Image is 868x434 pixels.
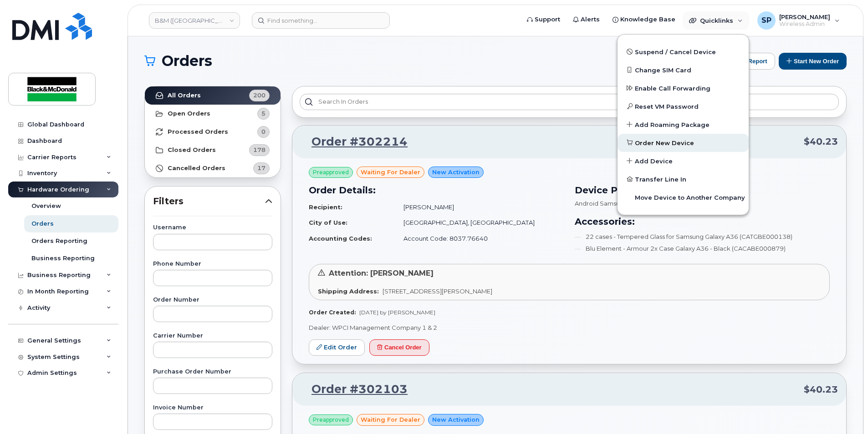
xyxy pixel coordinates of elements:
strong: Shipping Address: [318,288,379,295]
label: Purchase Order Number [153,369,272,375]
h3: Order Details: [309,183,564,197]
span: Add Device [635,157,673,166]
h3: Accessories: [575,215,830,228]
strong: Closed Orders [168,146,216,154]
span: [STREET_ADDRESS][PERSON_NAME] [383,288,492,295]
span: $40.23 [804,135,838,148]
span: 200 [253,91,266,100]
span: New Activation [432,168,480,177]
label: Phone Number [153,261,272,267]
td: [GEOGRAPHIC_DATA], [GEOGRAPHIC_DATA] [395,215,564,231]
span: Move Device to Another Company [635,193,745,202]
a: Order New Device [618,134,749,152]
button: Cancel Order [369,339,429,356]
span: Transfer Line In [635,175,686,184]
strong: Recipient: [309,203,342,211]
label: Username [153,225,272,231]
input: Search in orders [300,94,839,110]
span: Enable Call Forwarding [635,84,710,93]
span: Order New Device [635,139,694,148]
span: Change SIM Card [635,66,691,75]
span: Filters [153,195,265,208]
a: All Orders200 [145,86,281,105]
span: Android Samsung Galaxy A36 [575,200,662,207]
a: Edit Order [309,339,365,356]
strong: All Orders [168,92,201,99]
span: Reset VM Password [635,102,699,111]
strong: Order Created: [309,309,356,316]
span: 0 [261,127,266,136]
span: New Activation [432,415,480,424]
td: Account Code: 8037.76640 [395,231,564,247]
span: [DATE] by [PERSON_NAME] [359,309,435,316]
button: Start New Order [779,53,847,70]
span: Orders [162,54,212,68]
a: Add Device [618,152,749,170]
h3: Device Purchase: [575,183,830,197]
label: Carrier Number [153,333,272,339]
strong: City of Use: [309,219,347,226]
strong: Cancelled Orders [168,165,225,172]
span: $40.23 [804,383,838,396]
span: 17 [257,164,266,172]
span: 178 [253,146,266,154]
a: Closed Orders178 [145,141,281,159]
span: Suspend / Cancel Device [635,48,716,57]
span: waiting for dealer [361,415,420,424]
label: Invoice Number [153,405,272,411]
a: Order #302103 [301,381,408,398]
span: 5 [261,109,266,118]
li: 22 cases - Tempered Glass for Samsung Galaxy A36 (CATGBE000138) [575,232,830,241]
a: Open Orders5 [145,105,281,123]
span: Preapproved [313,168,349,177]
a: Order #302214 [301,134,408,150]
label: Order Number [153,297,272,303]
td: [PERSON_NAME] [395,199,564,215]
span: Preapproved [313,416,349,424]
p: Dealer: WPCI Management Company 1 & 2 [309,323,830,332]
li: Blu Element - Armour 2x Case Galaxy A36 - Black (CACABE000879) [575,244,830,253]
a: Processed Orders0 [145,123,281,141]
span: Attention: [PERSON_NAME] [329,269,434,278]
strong: Processed Orders [168,128,228,136]
strong: Accounting Codes: [309,235,372,242]
strong: Open Orders [168,110,210,117]
a: Cancelled Orders17 [145,159,281,177]
span: waiting for dealer [361,168,420,177]
span: Add Roaming Package [635,121,710,130]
